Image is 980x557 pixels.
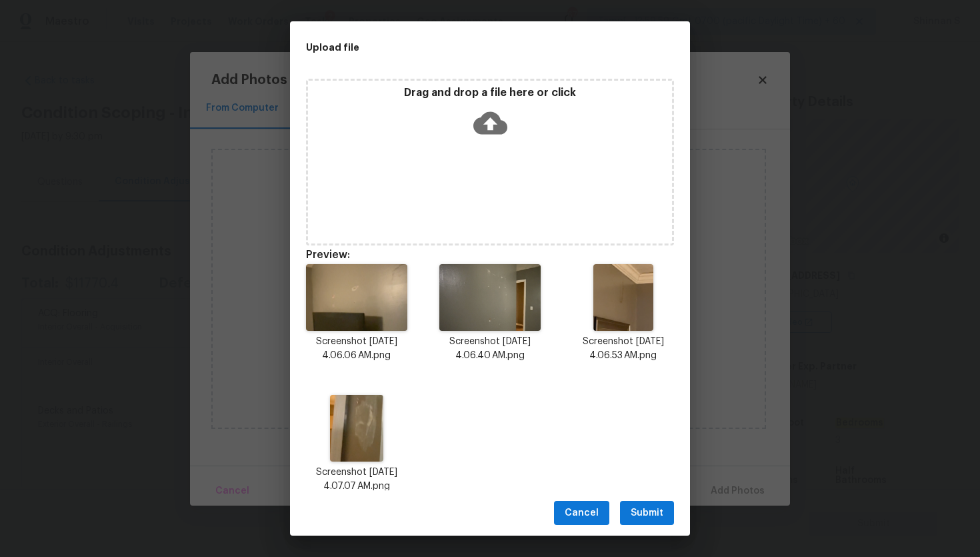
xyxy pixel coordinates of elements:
[439,264,541,331] img: gctdUyp2zK5ugAAAABJRU5ErkJggg==
[593,264,654,331] img: MnDwCAds5L8ZYReTyrYw0GqaGIhODTrr1IrB9Eii+b8A14jgQFCSo3sAAAAASUVORK5CYII=
[306,264,407,331] img: vvwEodrrPzd7eVwAAAABJRU5ErkJggg==
[631,505,663,522] span: Submit
[554,501,609,526] button: Cancel
[306,335,407,363] p: Screenshot [DATE] 4.06.06 AM.png
[306,466,407,494] p: Screenshot [DATE] 4.07.07 AM.png
[439,335,541,363] p: Screenshot [DATE] 4.06.40 AM.png
[330,395,383,462] img: AAAAAElFTkSuQmCC
[620,501,674,526] button: Submit
[573,335,674,363] p: Screenshot [DATE] 4.06.53 AM.png
[565,505,599,522] span: Cancel
[306,40,614,55] h2: Upload file
[308,86,672,100] p: Drag and drop a file here or click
